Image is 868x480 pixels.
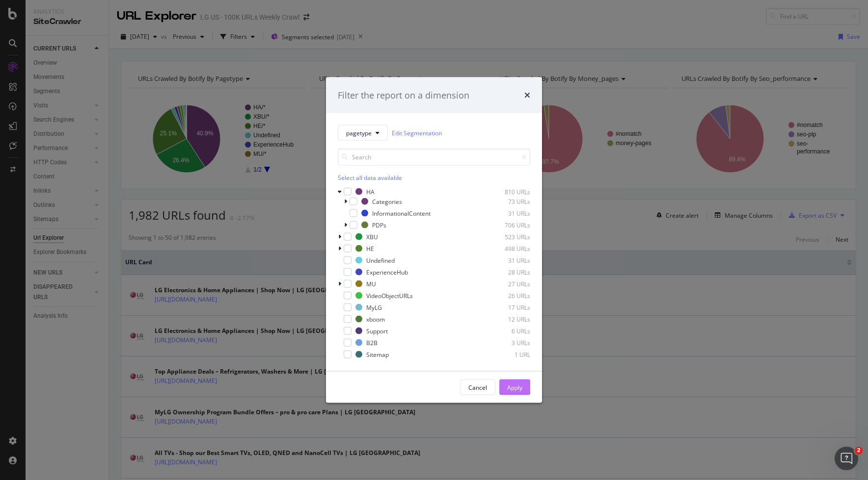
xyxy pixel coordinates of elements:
[14,235,182,254] button: Search for help
[372,221,386,229] div: PDPs
[14,277,182,295] div: Status Codes and Network Errors
[372,197,402,205] div: Categories
[366,338,378,347] div: B2B
[482,315,530,323] div: 12 URLs
[131,306,196,345] button: Help
[366,291,413,300] div: VideoObjectURLs
[499,379,530,395] button: Apply
[14,258,182,277] div: Integrating Web Traffic Data
[460,379,495,395] button: Cancel
[81,330,115,337] span: Messages
[156,330,171,337] span: Help
[142,16,162,35] div: Profile image for Emma
[392,127,442,138] a: Edit Segmentation
[507,383,522,391] div: Apply
[20,103,177,120] p: How can we help?
[482,327,530,335] div: 6 URLs
[20,19,66,34] img: logo
[20,240,80,250] span: Search for help
[482,209,530,217] div: 31 URLs
[346,128,372,137] span: pagetype
[10,188,187,226] div: Ask a questionAI Agent and team can help
[482,291,530,300] div: 26 URLs
[366,279,376,288] div: MU
[338,125,388,141] button: pagetype
[366,315,385,323] div: xboom
[108,165,143,175] div: • 12m ago
[482,197,530,205] div: 73 URLs
[524,89,530,101] div: times
[124,16,143,35] img: Profile image for Renaud
[366,232,378,241] div: XBU
[482,268,530,276] div: 28 URLs
[105,16,125,35] img: Profile image for Jenny
[482,232,530,241] div: 523 URLs
[20,280,164,291] div: Status Codes and Network Errors
[338,89,469,101] div: Filter the report on a dimension
[366,350,389,358] div: Sitemap
[835,447,858,470] iframe: Intercom live chat
[10,147,186,183] div: Profile image for Customer SupportWas that helpful?Customer Support•12m ago
[169,16,187,33] div: Close
[482,303,530,311] div: 17 URLs
[338,149,530,166] input: Search
[20,70,177,103] p: Hello [PERSON_NAME].
[366,268,408,276] div: ExperienceHub
[482,187,530,196] div: 810 URLs
[482,244,530,253] div: 498 URLs
[372,209,431,217] div: InformationalContent
[366,244,374,253] div: HE
[14,295,182,313] div: Understanding AI Bot Data in Botify
[338,174,530,182] div: Select all data available
[20,197,164,207] div: Ask a question
[20,262,164,273] div: Integrating Web Traffic Data
[20,140,176,151] div: Recent message
[366,303,382,311] div: MyLG
[20,207,164,217] div: AI Agent and team can help
[482,338,530,347] div: 3 URLs
[366,256,395,264] div: Undefined
[44,155,104,163] span: Was that helpful?
[366,327,388,335] div: Support
[10,132,187,183] div: Recent messageProfile image for Customer SupportWas that helpful?Customer Support•12m ago
[482,350,530,358] div: 1 URL
[482,221,530,229] div: 706 URLs
[482,279,530,288] div: 27 URLs
[44,165,107,175] div: Customer Support
[326,77,542,403] div: modal
[366,187,375,196] div: HA
[20,299,164,309] div: Understanding AI Bot Data in Botify
[482,256,530,264] div: 31 URLs
[468,383,487,391] div: Cancel
[20,155,40,175] img: Profile image for Customer Support
[22,330,44,337] span: Home
[65,306,131,345] button: Messages
[855,447,863,455] span: 2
